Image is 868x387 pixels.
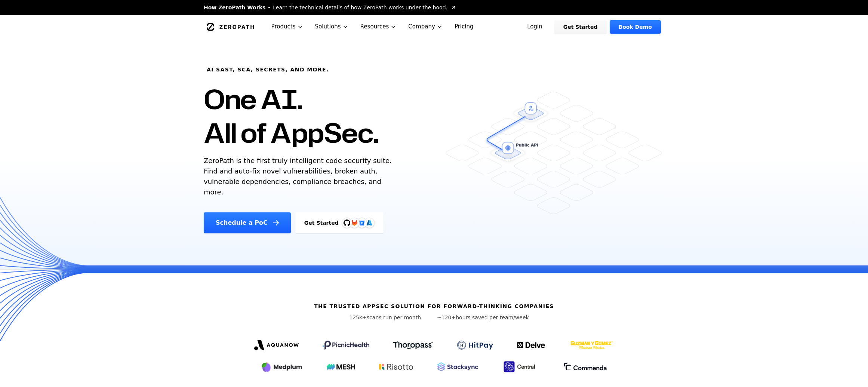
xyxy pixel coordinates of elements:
[354,15,403,39] button: Resources
[204,156,395,197] p: ZeroPath is the first truly intelligent code security suite. Find and auto-fix novel vulnerabilit...
[402,15,449,39] button: Company
[437,314,529,321] p: hours saved per team/week
[449,15,480,39] a: Pricing
[339,314,431,321] p: scans run per month
[349,314,367,320] span: 125k+
[437,362,478,371] img: Stacksync
[358,219,366,227] svg: Bitbucket
[204,4,265,11] span: How ZeroPath Works
[261,361,303,373] img: Medplum
[207,66,329,73] h6: AI SAST, SCA, Secrets, and more.
[204,4,456,11] a: How ZeroPath WorksLearn the technical details of how ZeroPath works under the hood.
[327,364,355,370] img: Mesh
[204,212,291,233] a: Schedule a PoC
[570,336,614,354] img: GYG
[393,341,433,349] img: Thoropass
[344,219,350,226] img: GitHub
[610,20,661,34] a: Book Demo
[314,302,554,310] h6: The Trusted AppSec solution for forward-thinking companies
[347,215,362,230] img: GitLab
[309,15,354,39] button: Solutions
[437,314,456,320] span: ~120+
[204,82,378,150] h1: One AI. All of AppSec.
[195,15,673,39] nav: Global
[273,4,447,11] span: Learn the technical details of how ZeroPath works under the hood.
[265,15,309,39] button: Products
[295,212,384,233] a: Get StartedGitHubGitLabAzure
[366,220,372,226] img: Azure
[502,360,539,374] img: Central
[554,20,607,34] a: Get Started
[518,20,551,34] a: Login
